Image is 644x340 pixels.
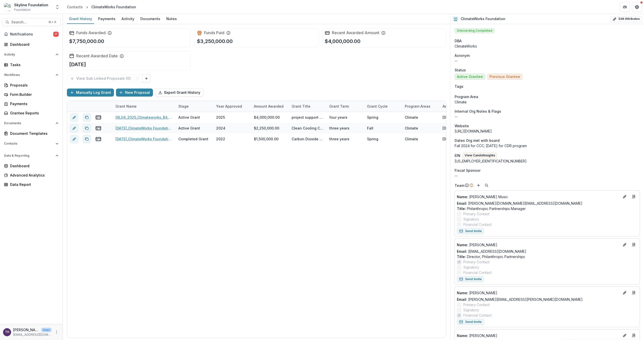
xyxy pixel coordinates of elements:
a: Advanced Analytics [2,171,61,179]
div: Stage [175,104,192,109]
a: Email: [PERSON_NAME][EMAIL_ADDRESS][PERSON_NAME][DOMAIN_NAME] [457,297,583,302]
span: Status [455,67,466,73]
p: EIN [455,153,460,158]
div: Stage [175,101,213,112]
button: view-payments [95,125,101,131]
h2: Recent Awarded Amount [332,30,379,35]
div: Grant Cycle [364,101,402,112]
span: Primary Contact [463,211,490,217]
p: $4,000,000.00 [325,37,360,45]
div: Tasks [10,62,57,67]
div: Amount Awarded [251,101,289,112]
div: Clean Cooling Collaborative [292,125,323,131]
span: Fiscal Sponsor [455,168,480,173]
div: $4,000,000.00 [254,115,280,120]
button: Notifications17 [2,30,61,38]
div: 2024 [216,125,225,131]
span: Active Grantee [457,75,483,79]
div: 2022 [216,136,225,142]
div: Grant History [67,15,94,22]
p: [DATE] [69,61,86,68]
div: $2,250,000.00 [254,125,279,131]
div: Grant Cycle [364,104,391,109]
button: Send Invite [457,228,484,234]
div: Grant Title [289,101,326,112]
a: Tasks [2,61,61,69]
span: Website [455,123,469,129]
a: Dashboard [2,162,61,170]
button: Open entity switcher [54,2,61,12]
nav: breadcrumb [65,3,138,11]
span: Primary Contact [463,259,490,265]
div: Grant Term [326,101,364,112]
div: [DATE] [442,115,454,120]
p: User [41,328,52,332]
button: edit [70,124,78,132]
span: Financial Contact [463,270,492,275]
a: Form Builder [2,90,61,99]
button: Edit [622,290,628,296]
button: View Sub Linked Proposals (0) [67,74,143,82]
a: Proposals [2,81,61,89]
span: Signatory [463,265,479,270]
div: 2025 [216,115,225,120]
div: [DATE] [442,136,454,142]
a: Documents [138,14,162,24]
div: Completed Grant [178,136,208,142]
p: -- [455,114,640,119]
span: Activity [4,53,54,56]
span: Onboarding Completed [455,28,495,33]
button: edit [70,113,78,121]
div: three years [329,125,349,131]
a: [DATE]_ClimateWorks Foundation_2250000 [115,125,172,131]
div: Document Templates [10,131,57,136]
button: Search [484,182,490,188]
button: Duplicate proposal [83,135,91,143]
span: Financial Contact [463,313,492,318]
div: Year approved [213,104,245,109]
div: Active Grant [178,125,200,131]
button: Send Invite [457,319,484,325]
a: Notes [164,14,179,24]
div: Activity [119,15,136,22]
div: Active Grant [178,115,200,120]
span: Search... [11,20,45,24]
a: Document Templates [2,129,61,138]
p: Climate [455,99,640,105]
div: Award Date [439,101,477,112]
a: [DATE]_ClimateWorks Foundation_1500000 [115,136,172,142]
div: Notes [164,15,179,22]
div: -- [455,173,640,178]
button: New Proposal [116,89,153,97]
span: Signatory [463,217,479,222]
div: Dashboard [10,42,57,47]
button: view-payments [95,136,101,142]
span: Primary Contact [463,302,490,307]
a: Grant History [67,14,94,24]
div: Year approved [213,101,251,112]
div: Program Areas [402,101,439,112]
span: Data & Reporting [4,154,54,157]
p: [PERSON_NAME] [457,242,620,247]
span: Workflows [4,73,54,77]
div: Grant Term [326,104,352,109]
div: Grantee Reports [10,110,57,116]
img: Skyline Foundation [4,3,12,11]
button: Duplicate proposal [83,113,91,121]
span: Name : [457,291,468,295]
a: Dashboard [2,40,61,49]
p: View Sub Linked Proposals ( 0 ) [76,76,133,81]
div: Climate [405,136,418,142]
div: Payments [10,101,57,106]
a: [URL][DOMAIN_NAME] [455,129,492,133]
a: 06_04_2025_Climateworks_$4,000,000 [115,115,172,120]
span: Signatory [463,307,479,313]
div: ClimateWorks [455,44,640,49]
p: $7,750,000.00 [69,37,104,45]
button: Partners [620,2,630,12]
div: Takeshi Kaji [5,330,9,334]
p: -- [455,58,640,63]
